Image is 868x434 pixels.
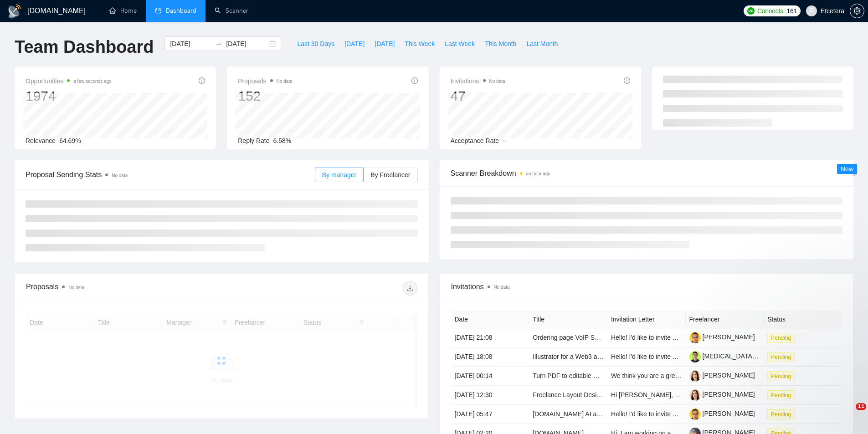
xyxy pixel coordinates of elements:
[273,137,292,144] span: 6.58%
[767,353,798,360] a: Pending
[624,77,630,84] span: info-circle
[238,137,269,144] span: Reply Rate
[767,391,798,398] a: Pending
[485,39,516,49] span: This Month
[689,391,755,398] a: [PERSON_NAME]
[226,39,267,49] input: End date
[850,7,864,15] a: setting
[400,36,440,51] button: This Week
[689,410,755,417] a: [PERSON_NAME]
[526,171,550,176] time: an hour ago
[767,409,795,419] span: Pending
[786,6,796,16] span: 161
[533,391,609,398] a: Freelance Layout Designer
[344,39,365,49] span: [DATE]
[322,171,356,179] span: By manager
[59,137,81,144] span: 64.69%
[850,7,864,15] span: setting
[440,36,480,51] button: Last Week
[7,4,22,19] img: logo
[526,39,558,49] span: Last Month
[297,39,334,49] span: Last 30 Days
[292,36,339,51] button: Last 30 Days
[166,7,196,15] span: Dashboard
[370,36,400,51] button: [DATE]
[767,371,795,381] span: Pending
[26,281,221,296] div: Proposals
[529,386,607,405] td: Freelance Layout Designer
[215,7,248,15] a: searchScanner
[480,36,521,51] button: This Month
[850,4,864,18] button: setting
[611,372,723,379] span: We think you are a great fit for this task.
[339,36,370,51] button: [DATE]
[747,7,755,15] img: upwork-logo.png
[767,352,795,362] span: Pending
[451,76,505,87] span: Invitations
[503,137,507,144] span: --
[370,171,410,179] span: By Freelancer
[533,410,741,418] a: [DOMAIN_NAME] AI app to private web app on server Developer Needed
[73,79,111,84] time: a few seconds ago
[199,77,205,84] span: info-circle
[689,370,701,382] img: c1xla-haZDe3rTgCpy3_EKqnZ9bE1jCu9HkBpl3J4QwgQIcLjIh-6uLdGjM-EeUJe5
[451,168,843,179] span: Scanner Breakdown
[689,372,755,379] a: [PERSON_NAME]
[494,285,510,290] span: No data
[451,137,499,144] span: Acceptance Rate
[170,39,211,49] input: Start date
[686,311,764,328] th: Freelancer
[451,281,842,292] span: Invitations
[405,39,435,49] span: This Week
[808,8,815,14] span: user
[764,311,842,328] th: Status
[689,408,701,420] img: c1awRfy-_TGqy_QmeA56XV8mJOXoSdeRoQmUTdW33mZiQfIgpYlQIKPiVh5n4nl6mu
[451,367,529,386] td: [DATE] 00:14
[215,40,222,47] span: to
[26,76,112,87] span: Opportunities
[529,328,607,347] td: Ordering page VoIP Subscriptions
[689,351,701,363] img: c1e3-XBZU7ZVvt8WuFWw9ol75I-gR1ylWKZFT98TOmoBBjKBuxC0NiZ0BETjHYhNfg
[68,285,84,290] span: No data
[767,333,795,343] span: Pending
[15,36,154,58] h1: Team Dashboard
[689,333,755,341] a: [PERSON_NAME]
[451,386,529,405] td: [DATE] 12:30
[451,405,529,424] td: [DATE] 05:47
[451,328,529,347] td: [DATE] 21:08
[689,332,701,343] img: c1awRfy-_TGqy_QmeA56XV8mJOXoSdeRoQmUTdW33mZiQfIgpYlQIKPiVh5n4nl6mu
[856,403,866,410] span: 11
[112,173,128,178] span: No data
[529,347,607,367] td: Illustrator for a Web3 and AI Project
[451,347,529,367] td: [DATE] 18:08
[26,87,112,105] div: 1974
[757,6,785,16] span: Connects:
[26,169,315,180] span: Proposal Sending Stats
[529,311,607,328] th: Title
[529,367,607,386] td: Turn PDF to editable Word File
[238,87,292,105] div: 152
[489,79,505,84] span: No data
[533,372,620,379] a: Turn PDF to editable Word File
[837,403,859,425] iframe: Intercom live chat
[767,334,798,341] a: Pending
[841,165,853,173] span: New
[26,137,56,144] span: Relevance
[689,352,806,360] a: [MEDICAL_DATA][PERSON_NAME]
[375,39,395,49] span: [DATE]
[215,40,222,47] span: swap-right
[445,39,475,49] span: Last Week
[533,353,633,360] a: Illustrator for a Web3 and AI Project
[767,390,795,400] span: Pending
[521,36,563,51] button: Last Month
[533,334,629,341] a: Ordering page VoIP Subscriptions
[109,7,137,15] a: homeHome
[277,79,293,84] span: No data
[451,87,505,105] div: 47
[451,311,529,328] th: Date
[607,311,686,328] th: Invitation Letter
[411,77,418,84] span: info-circle
[155,7,161,14] span: dashboard
[689,389,701,401] img: c1xla-haZDe3rTgCpy3_EKqnZ9bE1jCu9HkBpl3J4QwgQIcLjIh-6uLdGjM-EeUJe5
[529,405,607,424] td: Bubble.io AI app to private web app on server Developer Needed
